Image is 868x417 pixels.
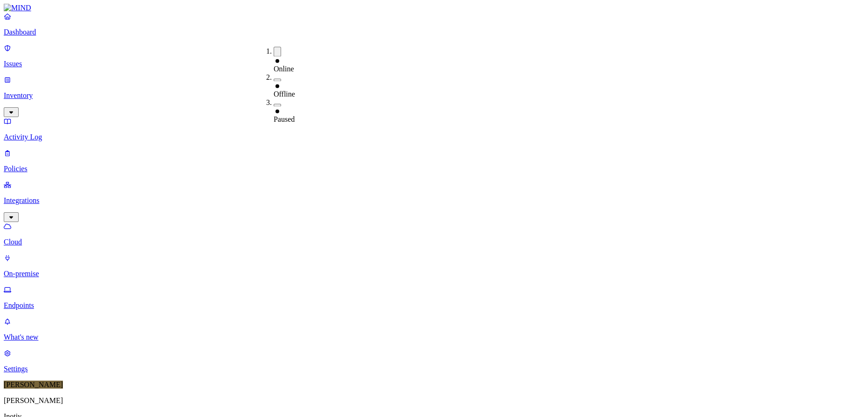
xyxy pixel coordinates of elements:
a: Policies [4,149,864,173]
a: Dashboard [4,12,864,36]
a: On-premise [4,254,864,278]
a: Settings [4,349,864,373]
a: Issues [4,44,864,68]
a: Inventory [4,76,864,116]
p: Endpoints [4,301,864,310]
p: On-premise [4,270,864,278]
a: MIND [4,4,864,12]
a: What's new [4,317,864,341]
p: Cloud [4,238,864,246]
p: Dashboard [4,28,864,36]
p: Activity Log [4,133,864,141]
a: Activity Log [4,117,864,141]
a: Cloud [4,222,864,246]
p: What's new [4,333,864,341]
p: Integrations [4,196,864,205]
a: Endpoints [4,285,864,310]
a: Integrations [4,181,864,221]
p: [PERSON_NAME] [4,396,864,405]
p: Settings [4,365,864,373]
p: Inventory [4,91,864,100]
span: [PERSON_NAME] [4,381,63,389]
img: MIND [4,4,31,12]
p: Issues [4,60,864,68]
p: Policies [4,165,864,173]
